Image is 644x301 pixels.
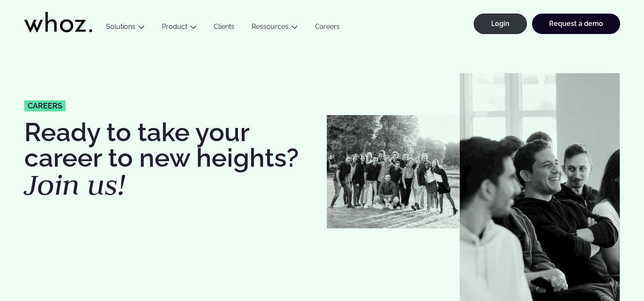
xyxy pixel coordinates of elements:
img: Whozzies-Team-Revenue [326,115,460,229]
a: Product [162,23,187,31]
a: Login [474,14,527,34]
button: Product [153,23,205,34]
h1: Ready to take your career to new heights? [24,119,318,199]
a: Clients [205,23,243,34]
a: Ressources [252,23,289,31]
em: Join us! [24,166,126,203]
button: Solutions [97,23,153,34]
a: Request a demo [532,14,620,34]
a: Careers [306,23,348,34]
span: careers [28,102,62,110]
button: Ressources [243,23,306,34]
